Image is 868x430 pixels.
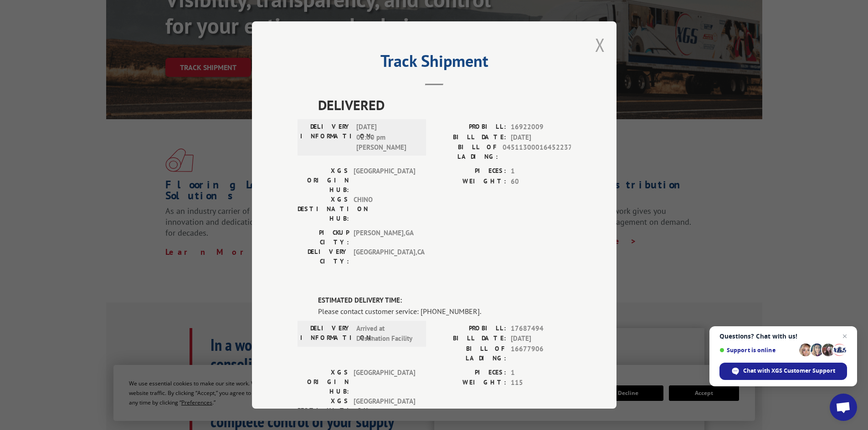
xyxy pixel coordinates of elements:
[298,396,349,425] label: XGS DESTINATION HUB:
[511,177,571,187] span: 60
[434,334,506,344] label: BILL DATE:
[511,334,571,344] span: [DATE]
[356,122,418,153] span: [DATE] 02:00 pm [PERSON_NAME]
[839,331,850,342] span: Close chat
[719,363,847,380] div: Chat with XGS Customer Support
[298,368,349,396] label: XGS ORIGIN HUB:
[434,324,506,334] label: PROBILL:
[743,367,835,375] span: Chat with XGS Customer Support
[298,166,349,195] label: XGS ORIGIN HUB:
[434,368,506,378] label: PIECES:
[434,122,506,132] label: PROBILL:
[595,33,605,57] button: Close modal
[354,247,415,266] span: [GEOGRAPHIC_DATA] , CA
[318,306,571,317] div: Please contact customer service: [PHONE_NUMBER].
[356,324,418,344] span: Arrived at Destination Facility
[511,344,571,363] span: 16677906
[511,378,571,388] span: 115
[719,347,796,354] span: Support is online
[830,394,857,421] div: Open chat
[298,195,349,223] label: XGS DESTINATION HUB:
[503,142,571,162] span: 04511300016452237
[300,122,352,153] label: DELIVERY INFORMATION:
[354,195,415,223] span: CHINO
[511,132,571,143] span: [DATE]
[354,166,415,195] span: [GEOGRAPHIC_DATA]
[354,368,415,396] span: [GEOGRAPHIC_DATA]
[300,324,352,344] label: DELIVERY INFORMATION:
[511,368,571,378] span: 1
[298,247,349,266] label: DELIVERY CITY:
[434,344,506,363] label: BILL OF LADING:
[434,142,498,162] label: BILL OF LADING:
[434,177,506,187] label: WEIGHT:
[434,166,506,177] label: PIECES:
[354,396,415,425] span: [GEOGRAPHIC_DATA]
[511,166,571,177] span: 1
[298,228,349,247] label: PICKUP CITY:
[318,95,571,115] span: DELIVERED
[719,333,847,340] span: Questions? Chat with us!
[434,132,506,143] label: BILL DATE:
[318,295,571,306] label: ESTIMATED DELIVERY TIME:
[298,55,571,72] h2: Track Shipment
[511,324,571,334] span: 17687494
[354,228,415,247] span: [PERSON_NAME] , GA
[434,378,506,388] label: WEIGHT:
[511,122,571,132] span: 16922009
